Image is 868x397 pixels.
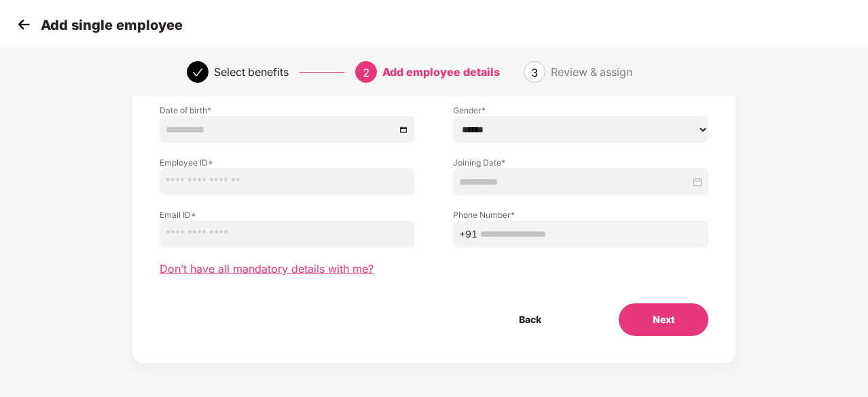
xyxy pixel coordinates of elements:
div: Select benefits [214,61,289,83]
label: Joining Date [453,157,708,168]
button: Next [619,303,708,336]
label: Employee ID [160,157,415,168]
div: Review & assign [551,61,632,83]
span: 3 [531,66,538,79]
div: Add employee details [382,61,500,83]
span: +91 [459,227,477,242]
span: check [192,67,203,78]
span: Don’t have all mandatory details with me? [160,262,374,276]
span: 2 [363,66,369,79]
label: Phone Number [453,209,708,221]
button: Back [485,303,575,336]
label: Gender [453,105,708,116]
p: Add single employee [41,17,183,33]
img: svg+xml;base64,PHN2ZyB4bWxucz0iaHR0cDovL3d3dy53My5vcmcvMjAwMC9zdmciIHdpZHRoPSIzMCIgaGVpZ2h0PSIzMC... [14,14,34,35]
label: Date of birth [160,105,415,116]
label: Email ID [160,209,415,221]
